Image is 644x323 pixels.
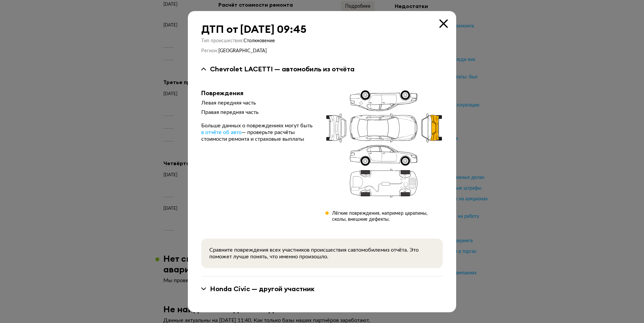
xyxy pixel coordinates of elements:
div: Лёгкие повреждения, например царапины, сколы, внешние дефекты. [332,210,443,222]
div: Сравните повреждения всех участников происшествия с автомобилем из отчёта. Это поможет лучше поня... [209,247,435,260]
div: Левая передняя часть [201,100,315,106]
span: Столкновение [244,39,275,43]
div: Тип происшествия : [201,38,443,44]
a: в отчёте об авто [201,129,241,136]
div: Honda Civic — другой участник [210,284,315,293]
div: ДТП от [DATE] 09:45 [201,23,443,35]
div: Chevrolet LACETTI — автомобиль из отчёта [210,65,355,73]
div: Регион : [201,48,443,54]
span: в отчёте об авто [201,130,241,135]
span: [GEOGRAPHIC_DATA] [218,49,267,53]
div: Повреждения [201,89,315,97]
div: Больше данных о повреждениях могут быть — проверьте расчёты стоимости ремонта и страховые выплаты [201,122,315,142]
div: Правая передняя часть [201,109,315,116]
